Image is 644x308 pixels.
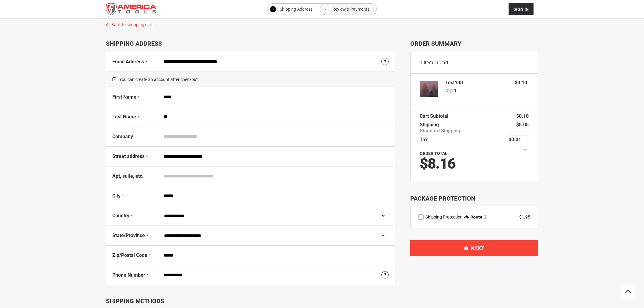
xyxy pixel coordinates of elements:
span: State/Province [112,233,145,238]
span: Street address [112,153,145,159]
span: Shipping [420,122,439,128]
span: Next [471,245,484,251]
span: Sign In [513,7,529,12]
span: Qty [445,88,452,93]
span: 2 [324,5,327,13]
div: Shipping Methods [106,297,395,305]
span: Order Summary [410,40,538,47]
span: Apt, suite, etc. [112,173,144,179]
span: Learn more [484,215,487,219]
span: $0.10 [516,113,529,119]
span: Zip/Postal Code [112,252,147,258]
span: You can create an account after checkout. [106,72,395,87]
div: Shipping Address [106,40,395,47]
span: Review & Payments [332,5,369,13]
span: $8.16 [420,155,455,172]
span: 1 [420,60,422,65]
span: Country [112,213,129,219]
span: $8.05 [516,122,529,128]
div: $1.95 [519,214,530,220]
span: 1 [454,87,457,93]
span: Phone Number [112,272,145,278]
img: Test133 [420,80,438,98]
th: Tax [420,135,431,144]
span: Standard Shipping [420,128,460,134]
span: $0.10 [515,80,527,86]
span: City [112,193,121,199]
span: Shipping Address [280,5,313,13]
strong: Order Total [420,151,447,156]
div: Package Protection [410,194,538,203]
span: Item in Cart [424,60,448,65]
span: Company [112,134,133,139]
div: route shipping protection selector element [418,214,530,220]
span: 1 [272,5,274,13]
strong: Test133 [445,80,463,85]
span: Email Address [112,59,144,65]
span: First Name [112,94,136,100]
button: Sign In [509,3,534,15]
a: store logo [106,3,156,15]
button: Next [410,240,538,256]
span: Last Name [112,114,136,120]
span: $0.01 [509,137,529,143]
th: Cart Subtotal [420,112,451,121]
span: Shipping Protection [425,215,463,219]
a: Back to shopping cart [100,19,544,28]
img: America Tools [106,3,156,15]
